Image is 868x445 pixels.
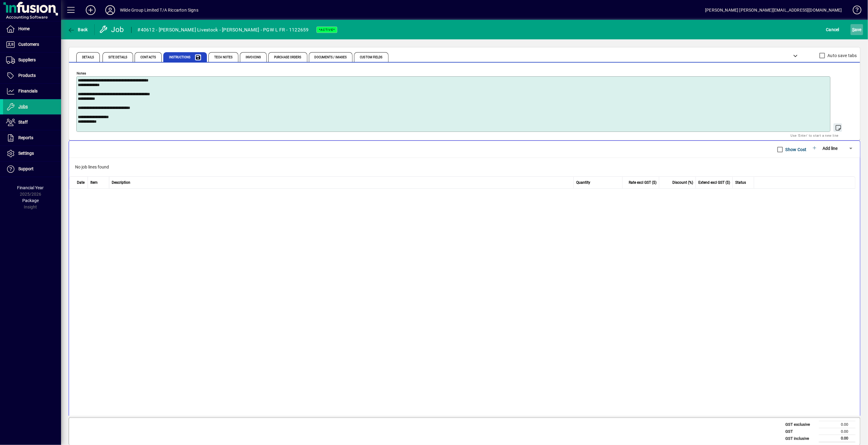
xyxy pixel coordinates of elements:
[22,198,39,203] span: Package
[3,52,61,68] a: Suppliers
[784,147,807,153] label: Show Cost
[90,180,98,185] span: Item
[576,180,590,185] span: Quantity
[819,421,855,428] td: 0.00
[705,5,842,15] div: [PERSON_NAME] [PERSON_NAME][EMAIL_ADDRESS][DOMAIN_NAME]
[826,52,857,59] label: Auto save tabs
[823,146,837,151] span: Add line
[120,5,198,15] div: Wilde Group Limited T/A Riccarton Signs
[81,5,100,16] button: Add
[629,180,656,185] span: Rate excl GST ($)
[3,37,61,52] a: Customers
[18,120,28,125] span: Staff
[782,435,819,442] td: GST inclusive
[138,25,309,35] div: #40612 - [PERSON_NAME] Livestock - [PERSON_NAME] - PGW L FR - 1122659
[17,185,44,190] span: Financial Year
[82,56,94,59] span: Details
[99,25,125,34] div: Job
[61,24,95,35] app-page-header-button: Back
[18,151,34,156] span: Settings
[819,428,855,435] td: 0.00
[735,180,746,185] span: Status
[852,27,855,32] span: S
[77,71,86,75] mat-label: Notes
[77,180,85,185] span: Date
[848,1,860,21] a: Knowledge Base
[18,104,28,109] span: Jobs
[100,5,120,16] button: Profile
[246,56,261,59] span: Invoicing
[3,146,61,161] a: Settings
[214,56,233,59] span: Tech Notes
[360,56,382,59] span: Custom Fields
[274,56,302,59] span: Purchase Orders
[108,56,127,59] span: Site Details
[826,25,840,34] span: Cancel
[67,27,88,32] span: Back
[782,421,819,428] td: GST exclusive
[140,56,156,59] span: Contacts
[69,158,860,176] div: No job lines found
[819,435,855,442] td: 0.00
[791,132,839,139] mat-hint: Use 'Enter' to start a new line
[18,73,36,78] span: Products
[3,68,61,83] a: Products
[18,26,30,31] span: Home
[66,24,89,35] button: Back
[3,161,61,177] a: Support
[18,42,39,47] span: Customers
[782,428,819,435] td: GST
[169,56,190,59] span: Instructions
[698,180,730,185] span: Extend excl GST ($)
[3,115,61,130] a: Staff
[3,84,61,99] a: Financials
[3,21,61,37] a: Home
[852,25,862,34] span: ave
[851,24,863,35] button: Save
[18,166,34,171] span: Support
[3,130,61,146] a: Reports
[18,57,36,62] span: Suppliers
[18,89,38,93] span: Financials
[672,180,693,185] span: Discount (%)
[112,180,130,185] span: Description
[825,24,841,35] button: Cancel
[315,56,347,59] span: Documents / Images
[18,135,33,140] span: Reports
